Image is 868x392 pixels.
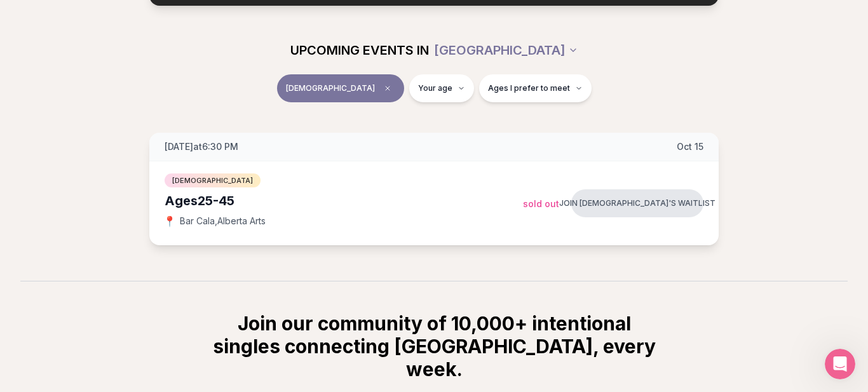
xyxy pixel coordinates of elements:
button: [GEOGRAPHIC_DATA] [434,36,578,64]
button: Your age [409,74,474,102]
span: Clear event type filter [380,81,395,96]
span: [DEMOGRAPHIC_DATA] [165,173,261,187]
span: UPCOMING EVENTS IN [290,41,429,59]
span: Sold Out [523,198,559,209]
span: Bar Cala , Alberta Arts [180,215,266,227]
button: [DEMOGRAPHIC_DATA]Clear event type filter [277,74,404,102]
span: 📍 [165,216,175,226]
span: [DEMOGRAPHIC_DATA] [286,83,375,93]
span: [DATE] at 6:30 PM [165,140,238,153]
h2: Join our community of 10,000+ intentional singles connecting [GEOGRAPHIC_DATA], every week. [210,312,658,381]
div: Ages 25-45 [165,192,523,210]
span: Ages I prefer to meet [488,83,570,93]
iframe: Intercom live chat [825,349,855,379]
span: Oct 15 [677,140,703,153]
span: Your age [418,83,452,93]
button: Join [DEMOGRAPHIC_DATA]'s waitlist [571,189,703,217]
button: Ages I prefer to meet [479,74,592,102]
